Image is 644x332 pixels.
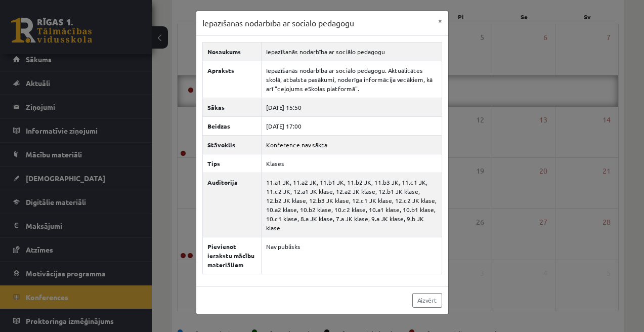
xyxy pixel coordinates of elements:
[432,11,448,30] button: ×
[202,173,261,237] th: Auditorija
[261,135,442,154] td: Konference nav sākta
[261,154,442,173] td: Klases
[202,135,261,154] th: Stāvoklis
[261,116,442,135] td: [DATE] 17:00
[412,293,442,308] a: Aizvērt
[202,17,354,29] h3: Iepazīšanās nodarbība ar sociālo pedagogu
[261,173,442,237] td: 11.a1 JK, 11.a2 JK, 11.b1 JK, 11.b2 JK, 11.b3 JK, 11.c1 JK, 11.c2 JK, 12.a1 JK klase, 12.a2 JK kl...
[202,98,261,116] th: Sākas
[261,237,442,274] td: Nav publisks
[202,61,261,98] th: Apraksts
[202,154,261,173] th: Tips
[261,98,442,116] td: [DATE] 15:50
[261,42,442,61] td: Iepazīšanās nodarbība ar sociālo pedagogu
[202,116,261,135] th: Beidzas
[202,42,261,61] th: Nosaukums
[202,237,261,274] th: Pievienot ierakstu mācību materiāliem
[261,61,442,98] td: Iepazīšanās nodarbība ar sociālo pedagogu. Aktuālitātes skolā, atbalsta pasākumi, noderīga inform...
